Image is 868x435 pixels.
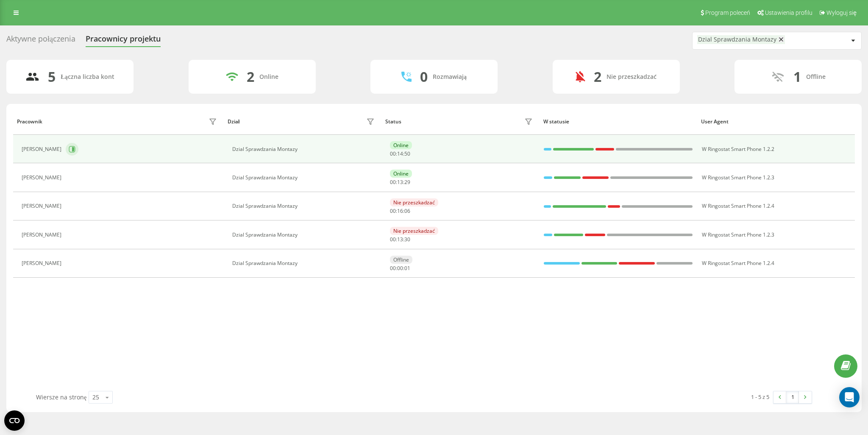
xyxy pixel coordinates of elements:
span: 00 [390,207,396,215]
a: 1 [786,391,799,403]
span: Wiersze na stronę [36,393,86,401]
span: 01 [404,265,410,272]
span: 29 [404,178,410,186]
div: Dzial Sprawdzania Montazy [232,175,377,181]
button: Open CMP widget [4,410,25,431]
div: : : [390,208,410,214]
span: 00 [390,178,396,186]
div: [PERSON_NAME] [22,232,64,238]
div: 1 - 5 z 5 [751,393,769,401]
span: 50 [404,150,410,157]
div: Aktywne połączenia [6,34,75,47]
div: Open Intercom Messenger [839,387,860,407]
span: 00 [397,265,403,272]
div: Dzial Sprawdzania Montazy [232,203,377,209]
span: Program poleceń [705,9,750,16]
div: : : [390,179,410,185]
span: W Ringostat Smart Phone 1.2.4 [702,259,774,267]
div: Rozmawiają [433,73,467,81]
div: Offline [806,73,826,81]
span: 14 [397,150,403,157]
div: Dzial Sprawdzania Montazy [232,232,377,238]
span: 00 [390,236,396,243]
div: : : [390,265,410,271]
div: User Agent [701,119,851,125]
div: W statusie [543,119,693,125]
span: 13 [397,178,403,186]
div: Dzial Sprawdzania Montazy [232,146,377,152]
div: Pracownik [17,119,42,125]
div: Pracownicy projektu [86,34,161,47]
div: Online [390,141,412,149]
div: [PERSON_NAME] [22,203,64,209]
div: Nie przeszkadzać [390,227,438,235]
div: 0 [420,69,428,85]
div: [PERSON_NAME] [22,146,64,152]
span: W Ringostat Smart Phone 1.2.2 [702,145,774,153]
div: Status [385,119,401,125]
span: 16 [397,207,403,215]
div: Online [390,170,412,178]
div: Dział [228,119,239,125]
span: W Ringostat Smart Phone 1.2.3 [702,174,774,181]
span: W Ringostat Smart Phone 1.2.4 [702,202,774,209]
div: 25 [92,393,99,402]
div: [PERSON_NAME] [22,175,64,181]
div: 5 [48,69,56,85]
div: 1 [793,69,801,85]
span: 00 [390,150,396,157]
div: 2 [247,69,254,85]
div: Łączna liczba kont [61,73,114,81]
div: 2 [594,69,601,85]
span: 00 [390,265,396,272]
div: : : [390,237,410,243]
div: Nie przeszkadzać [606,73,657,81]
div: [PERSON_NAME] [22,260,64,266]
span: Wyloguj się [826,9,857,16]
div: Offline [390,256,412,264]
span: 30 [404,236,410,243]
div: Online [259,73,278,81]
div: Dzial Sprawdzania Montazy [232,260,377,266]
span: 13 [397,236,403,243]
span: Ustawienia profilu [765,9,812,16]
span: W Ringostat Smart Phone 1.2.3 [702,231,774,238]
div: : : [390,151,410,157]
span: 06 [404,207,410,215]
div: Nie przeszkadzać [390,198,438,206]
div: Dzial Sprawdzania Montazy [698,36,776,43]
